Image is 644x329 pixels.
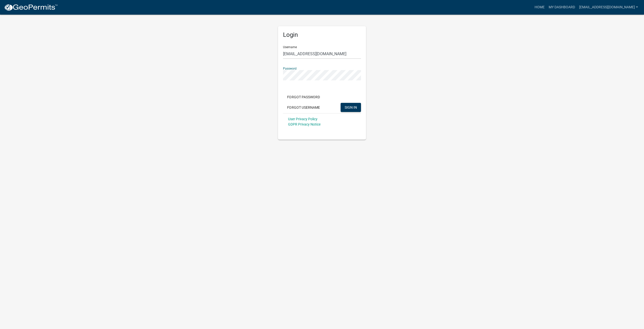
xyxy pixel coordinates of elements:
[547,3,577,12] a: My Dashboard
[533,3,547,12] a: Home
[341,103,361,112] button: SIGN IN
[577,3,640,12] a: [EMAIL_ADDRESS][DOMAIN_NAME]
[283,31,361,39] h5: Login
[288,117,317,121] a: User Privacy Policy
[283,103,324,112] button: Forgot Username
[283,93,324,102] button: Forgot Password
[288,122,320,126] a: GDPR Privacy Notice
[345,105,357,109] span: SIGN IN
